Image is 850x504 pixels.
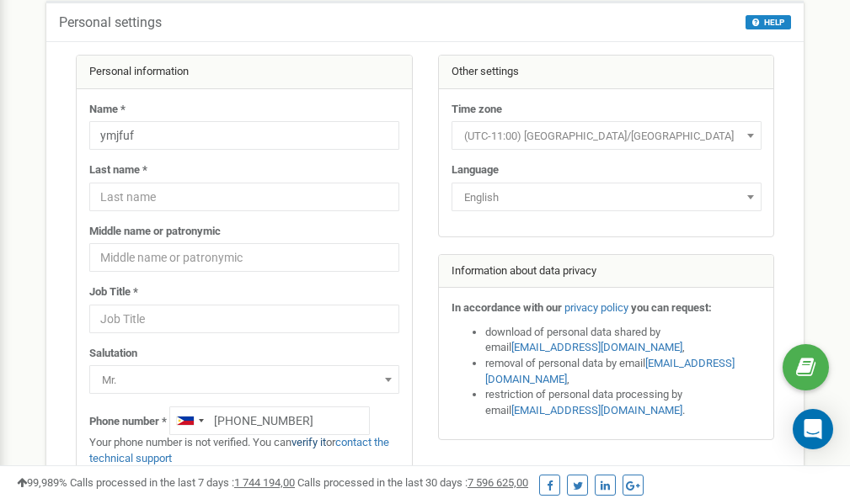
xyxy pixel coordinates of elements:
[631,301,712,314] strong: you can request:
[17,476,67,489] span: 99,989%
[170,407,209,434] div: Telephone country code
[89,183,399,211] input: Last name
[457,186,756,210] span: English
[457,125,756,148] span: (UTC-11:00) Pacific/Midway
[485,356,762,387] li: removal of personal data by email ,
[452,102,502,118] label: Time zone
[234,476,295,489] u: 1 744 194,00
[452,162,499,178] label: Language
[564,301,628,314] a: privacy policy
[297,476,528,489] span: Calls processed in the last 30 days :
[70,476,295,489] span: Calls processed in the last 7 days :
[89,365,399,394] span: Mr.
[89,121,399,150] input: Name
[793,409,833,449] div: Open Intercom Messenger
[59,15,162,30] h5: Personal settings
[89,436,389,464] a: contact the technical support
[89,305,399,333] input: Job Title
[452,121,762,150] span: (UTC-11:00) Pacific/Midway
[439,56,774,89] div: Other settings
[77,56,412,89] div: Personal information
[452,183,762,211] span: English
[89,243,399,272] input: Middle name or patronymic
[485,387,762,418] li: restriction of personal data processing by email .
[95,369,393,392] span: Mr.
[485,357,735,385] a: [EMAIL_ADDRESS][DOMAIN_NAME]
[468,476,528,489] u: 7 596 625,00
[89,284,138,300] label: Job Title *
[291,436,326,448] a: verify it
[511,404,682,416] a: [EMAIL_ADDRESS][DOMAIN_NAME]
[485,325,762,356] li: download of personal data shared by email ,
[89,224,221,240] label: Middle name or patronymic
[89,346,137,362] label: Salutation
[89,435,399,466] p: Your phone number is not verified. You can or
[746,15,791,29] button: HELP
[439,255,774,289] div: Information about data privacy
[511,341,682,353] a: [EMAIL_ADDRESS][DOMAIN_NAME]
[89,102,126,118] label: Name *
[89,162,147,178] label: Last name *
[452,301,562,314] strong: In accordance with our
[169,406,370,435] input: +1-800-555-55-55
[89,414,167,430] label: Phone number *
